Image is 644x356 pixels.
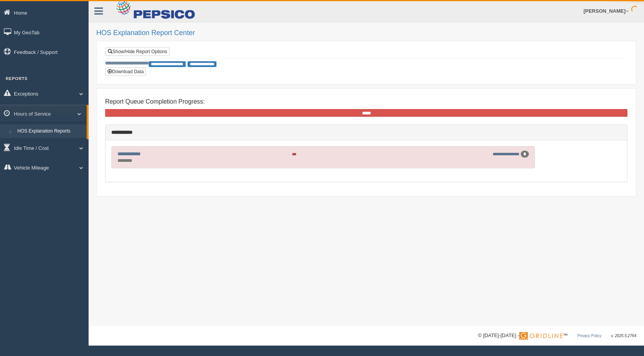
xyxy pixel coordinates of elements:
[96,29,636,37] h2: HOS Explanation Report Center
[577,334,601,338] a: Privacy Policy
[105,98,627,105] h4: Report Queue Completion Progress:
[519,332,563,340] img: Gridline
[611,334,636,338] span: v. 2025.5.2764
[105,67,146,76] button: Download Data
[14,124,87,138] a: HOS Explanation Reports
[106,47,169,56] a: Show/Hide Report Options
[478,332,636,340] div: © [DATE]-[DATE] - ™
[14,138,87,152] a: HOS Violation Audit Reports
